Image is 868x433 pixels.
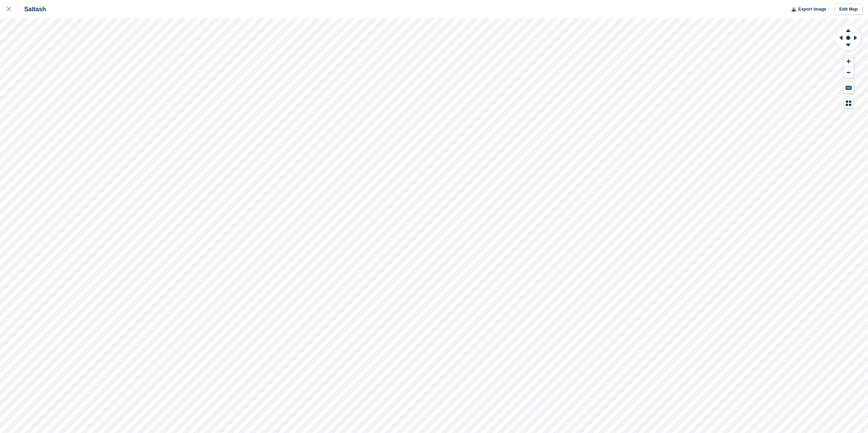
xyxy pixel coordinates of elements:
[798,6,826,13] span: Export Image
[18,5,46,13] div: Saltash
[843,82,854,93] button: Keyboard Shortcuts
[843,67,854,78] button: Zoom Out
[843,97,854,109] button: Map Legend
[835,4,863,15] a: Edit Map
[788,4,826,15] button: Export Image
[843,56,854,67] button: Zoom In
